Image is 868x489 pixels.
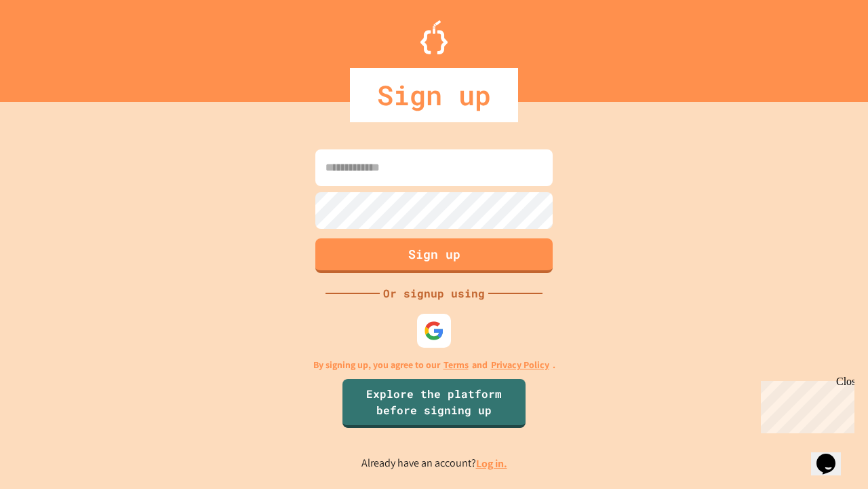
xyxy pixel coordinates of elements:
[755,376,854,433] iframe: chat widget
[476,456,507,471] a: Log in.
[443,358,469,372] a: Terms
[5,5,94,86] div: Chat with us now!Close
[424,321,444,341] img: google-icon.svg
[491,358,549,372] a: Privacy Policy
[342,379,526,428] a: Explore the platform before signing up
[380,285,488,302] div: Or signup using
[350,68,518,122] div: Sign up
[361,455,507,472] p: Already have an account?
[420,20,448,54] img: Logo.svg
[315,238,553,273] button: Sign up
[313,358,555,372] p: By signing up, you agree to our and .
[811,435,854,475] iframe: chat widget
